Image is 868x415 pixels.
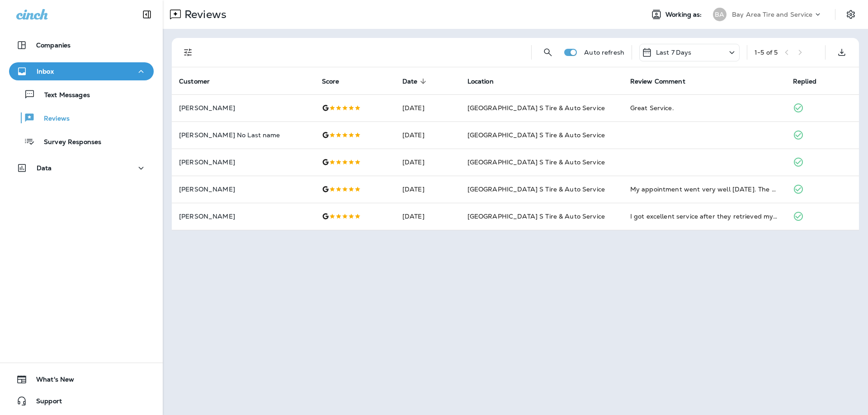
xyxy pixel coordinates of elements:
[134,5,160,23] button: Collapse Sidebar
[467,185,605,193] span: [GEOGRAPHIC_DATA] S Tire & Auto Service
[843,6,859,23] button: Settings
[793,77,828,85] span: Replied
[793,78,816,85] span: Replied
[395,176,460,203] td: [DATE]
[402,78,418,85] span: Date
[35,91,90,100] p: Text Messages
[713,8,726,21] div: BA
[732,11,813,18] p: Bay Area Tire and Service
[402,77,429,85] span: Date
[37,68,54,75] p: Inbox
[467,131,605,139] span: [GEOGRAPHIC_DATA] S Tire & Auto Service
[9,108,154,127] button: Reviews
[467,158,605,166] span: [GEOGRAPHIC_DATA] S Tire & Auto Service
[630,78,685,85] span: Review Comment
[322,77,351,85] span: Score
[9,36,154,54] button: Companies
[630,185,778,194] div: My appointment went very well today. The service was started promptly and finished in a very reas...
[179,213,307,220] p: [PERSON_NAME]
[179,131,307,139] p: [PERSON_NAME] No Last name
[9,132,154,151] button: Survey Responses
[36,42,71,49] p: Companies
[395,203,460,230] td: [DATE]
[630,77,697,85] span: Review Comment
[395,94,460,121] td: [DATE]
[35,115,70,123] p: Reviews
[656,49,692,56] p: Last 7 Days
[322,78,340,85] span: Score
[9,159,154,177] button: Data
[467,78,494,85] span: Location
[179,104,307,112] p: [PERSON_NAME]
[179,77,222,85] span: Customer
[27,376,74,387] span: What's New
[37,164,52,172] p: Data
[9,392,154,410] button: Support
[9,62,154,80] button: Inbox
[630,103,778,112] div: Great Service.
[179,78,210,85] span: Customer
[35,138,101,147] p: Survey Responses
[179,159,307,166] p: [PERSON_NAME]
[467,104,605,112] span: [GEOGRAPHIC_DATA] S Tire & Auto Service
[467,212,605,220] span: [GEOGRAPHIC_DATA] S Tire & Auto Service
[395,149,460,176] td: [DATE]
[179,186,307,193] p: [PERSON_NAME]
[27,397,62,408] span: Support
[539,43,557,61] button: Search Reviews
[179,43,197,61] button: Filters
[9,370,154,388] button: What's New
[833,43,851,61] button: Export as CSV
[665,11,704,19] span: Working as:
[181,8,226,21] p: Reviews
[630,212,778,221] div: I got excellent service after they retrieved my car keys. Thanks somuch!
[755,49,778,56] div: 1 - 5 of 5
[9,85,154,104] button: Text Messages
[395,121,460,149] td: [DATE]
[584,49,624,56] p: Auto refresh
[467,77,505,85] span: Location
